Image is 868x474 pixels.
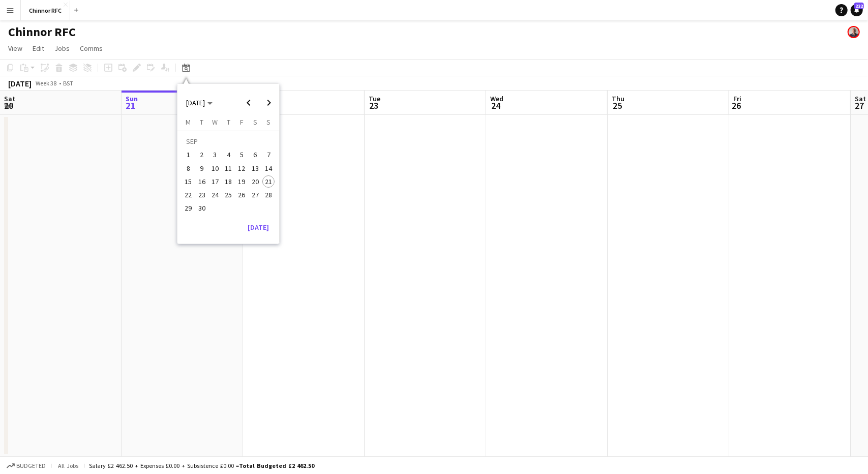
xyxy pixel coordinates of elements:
button: 11-09-2025 [222,162,235,175]
span: 27 [853,100,866,111]
button: 16-09-2025 [195,175,208,188]
span: 26 [732,100,741,111]
span: 29 [183,202,195,215]
span: 7 [262,149,275,161]
span: 5 [236,149,248,161]
span: 24 [489,100,503,111]
button: 08-09-2025 [182,162,195,175]
span: 17 [209,175,221,188]
span: 11 [222,162,234,174]
a: 222 [851,4,863,16]
button: 07-09-2025 [262,148,275,161]
span: 2 [196,149,208,161]
span: [DATE] [186,98,205,107]
span: Sun [126,94,138,103]
button: 09-09-2025 [195,162,208,175]
span: Sat [855,94,866,103]
span: 13 [249,162,261,174]
span: T [200,117,203,127]
div: [DATE] [8,78,32,88]
span: 21 [262,175,275,188]
span: Thu [612,94,624,103]
span: 24 [209,189,221,201]
span: S [266,117,271,127]
button: Next month [259,93,279,113]
button: 06-09-2025 [249,148,262,161]
span: 26 [236,189,248,201]
span: 25 [222,189,234,201]
span: Budgeted [16,462,46,469]
button: 23-09-2025 [195,188,208,201]
td: SEP [182,135,275,148]
span: 3 [209,149,221,161]
span: 9 [196,162,208,174]
span: M [186,117,191,127]
button: 30-09-2025 [195,201,208,215]
button: 02-09-2025 [195,148,208,161]
div: Salary £2 462.50 + Expenses £0.00 + Subsistence £0.00 = [89,462,314,469]
span: Wed [490,94,503,103]
button: 20-09-2025 [249,175,262,188]
span: 30 [196,202,208,215]
span: Week 38 [34,79,59,87]
button: 15-09-2025 [182,175,195,188]
span: 6 [249,149,261,161]
button: Choose month and year [182,94,217,112]
button: 21-09-2025 [262,175,275,188]
button: 27-09-2025 [249,188,262,201]
button: Budgeted [5,460,47,471]
button: 03-09-2025 [208,148,222,161]
button: 14-09-2025 [262,162,275,175]
button: Chinnor RFC [21,1,70,20]
a: Comms [76,42,107,55]
a: Jobs [50,42,74,55]
span: 1 [183,149,195,161]
button: 24-09-2025 [208,188,222,201]
span: 25 [610,100,624,111]
button: 29-09-2025 [182,201,195,215]
span: View [8,44,22,53]
span: W [213,117,218,127]
button: 01-09-2025 [182,148,195,161]
span: 21 [124,100,138,111]
span: Comms [80,44,103,53]
h1: Chinnor RFC [8,24,76,40]
button: Previous month [238,93,259,113]
span: 222 [854,3,864,9]
span: F [240,117,244,127]
span: Edit [33,44,44,53]
span: S [253,117,257,127]
button: 04-09-2025 [222,148,235,161]
button: 10-09-2025 [208,162,222,175]
a: Edit [28,42,48,55]
span: Jobs [54,44,70,53]
span: 14 [262,162,275,174]
button: 28-09-2025 [262,188,275,201]
button: 22-09-2025 [182,188,195,201]
button: 26-09-2025 [235,188,248,201]
span: 16 [196,175,208,188]
span: 20 [249,175,261,188]
button: 19-09-2025 [235,175,248,188]
span: Sat [4,94,15,103]
span: 18 [222,175,234,188]
span: 10 [209,162,221,174]
span: 20 [3,100,15,111]
span: 8 [183,162,195,174]
span: 15 [183,175,195,188]
span: 22 [183,189,195,201]
span: Total Budgeted £2 462.50 [239,462,314,469]
span: 19 [236,175,248,188]
button: 17-09-2025 [208,175,222,188]
app-user-avatar: Kieren Gibson [848,26,860,38]
span: 23 [367,100,380,111]
div: BST [63,79,73,87]
span: T [227,117,230,127]
span: 4 [222,149,234,161]
button: [DATE] [244,219,273,235]
button: 13-09-2025 [249,162,262,175]
span: 12 [236,162,248,174]
span: Fri [733,94,741,103]
span: All jobs [56,462,80,469]
button: 05-09-2025 [235,148,248,161]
